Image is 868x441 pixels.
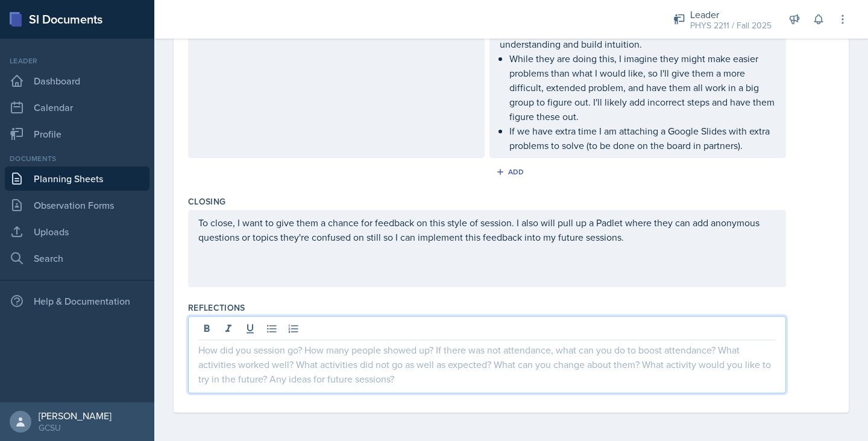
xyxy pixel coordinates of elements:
[5,69,149,93] a: Dashboard
[5,220,149,244] a: Uploads
[690,7,772,22] div: Leader
[5,193,149,217] a: Observation Forms
[198,215,776,244] p: To close, I want to give them a chance for feedback on this style of session. I also will pull up...
[188,195,225,208] label: Closing
[509,51,776,124] p: While they are doing this, I imagine they might make easier problems than what I would like, so I...
[188,302,245,314] label: Reflections
[5,122,149,146] a: Profile
[5,167,149,191] a: Planning Sheets
[39,410,112,422] div: [PERSON_NAME]
[498,167,524,177] div: Add
[690,19,772,32] div: PHYS 2211 / Fall 2025
[5,289,149,313] div: Help & Documentation
[5,56,149,66] div: Leader
[509,124,776,153] p: If we have extra time I am attaching a Google Slides with extra problems to solve (to be done on ...
[5,153,149,164] div: Documents
[39,422,112,434] div: GCSU
[5,95,149,119] a: Calendar
[5,246,149,270] a: Search
[492,163,531,181] button: Add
